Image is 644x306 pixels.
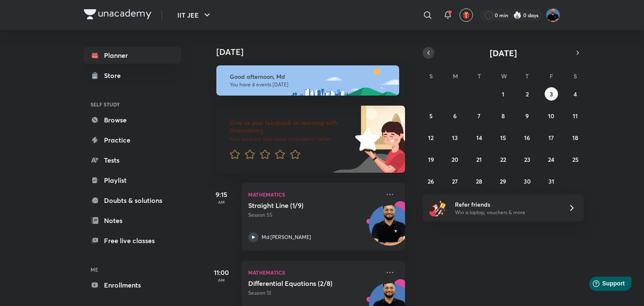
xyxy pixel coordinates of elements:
h5: 9:15 [205,189,238,200]
abbr: Saturday [574,72,577,80]
img: feedback_image [327,106,405,173]
abbr: October 9, 2025 [525,112,529,120]
button: October 20, 2025 [448,153,462,166]
img: avatar [462,11,470,19]
abbr: October 27, 2025 [452,177,458,185]
button: October 9, 2025 [520,109,534,122]
p: AM [205,277,238,283]
button: avatar [460,8,473,22]
button: October 22, 2025 [496,153,510,166]
abbr: Thursday [525,72,529,80]
abbr: October 31, 2025 [548,177,554,185]
button: October 21, 2025 [473,153,486,166]
button: October 6, 2025 [448,109,462,122]
abbr: Wednesday [501,72,507,80]
abbr: October 14, 2025 [476,134,482,142]
button: October 17, 2025 [545,131,558,144]
a: Practice [84,132,181,148]
button: October 5, 2025 [424,109,438,122]
h4: [DATE] [216,47,413,57]
button: October 15, 2025 [496,131,510,144]
h5: Straight Line (1/9) [248,201,353,210]
button: IIT JEE [172,7,217,23]
abbr: October 4, 2025 [574,90,577,98]
button: October 7, 2025 [473,109,486,122]
abbr: October 12, 2025 [428,134,434,142]
a: Doubts & solutions [84,192,181,209]
button: October 1, 2025 [496,87,510,101]
abbr: October 7, 2025 [478,112,480,120]
abbr: October 17, 2025 [548,134,554,142]
abbr: October 11, 2025 [573,112,578,120]
button: October 3, 2025 [545,87,558,101]
img: afternoon [216,65,399,96]
abbr: October 6, 2025 [453,112,457,120]
abbr: October 19, 2025 [428,156,434,163]
abbr: October 20, 2025 [452,156,458,163]
a: Planner [84,47,181,64]
h6: ME [84,262,181,277]
abbr: October 2, 2025 [526,90,529,98]
p: Mathematics [248,267,380,277]
abbr: Friday [550,72,553,80]
button: October 18, 2025 [569,131,582,144]
img: streak [513,11,522,19]
button: October 28, 2025 [473,174,486,188]
p: You have 4 events [DATE] [230,81,392,88]
img: Md Afroj [546,8,560,22]
button: October 27, 2025 [448,174,462,188]
button: October 10, 2025 [545,109,558,122]
a: Notes [84,212,181,229]
p: Mathematics [248,189,380,200]
h6: Give us your feedback on learning with Unacademy [230,119,352,134]
abbr: Sunday [429,72,433,80]
h6: Refer friends [455,200,558,209]
h6: Good afternoon, Md [230,73,392,80]
button: October 26, 2025 [424,174,438,188]
abbr: Tuesday [478,72,481,80]
p: Session 13 [248,289,380,297]
button: October 30, 2025 [520,174,534,188]
abbr: October 28, 2025 [476,177,482,185]
abbr: October 21, 2025 [476,156,482,163]
abbr: October 5, 2025 [429,112,433,120]
button: October 11, 2025 [569,109,582,122]
abbr: October 30, 2025 [524,177,531,185]
p: Your word will help make Unacademy better [230,136,352,143]
button: October 12, 2025 [424,131,438,144]
abbr: Monday [453,72,458,80]
abbr: October 22, 2025 [500,156,506,163]
abbr: October 13, 2025 [452,134,458,142]
abbr: October 29, 2025 [500,177,506,185]
button: October 8, 2025 [496,109,510,122]
button: October 4, 2025 [569,87,582,101]
abbr: October 26, 2025 [428,177,434,185]
abbr: October 10, 2025 [548,112,554,120]
a: Enrollments [84,277,181,293]
img: Company Logo [84,9,151,19]
button: October 24, 2025 [545,153,558,166]
button: October 19, 2025 [424,153,438,166]
abbr: October 18, 2025 [572,134,578,142]
a: Company Logo [84,9,151,21]
abbr: October 1, 2025 [502,90,504,98]
button: October 16, 2025 [520,131,534,144]
a: Store [84,67,181,84]
abbr: October 16, 2025 [524,134,530,142]
abbr: October 23, 2025 [524,156,530,163]
a: Free live classes [84,232,181,249]
h6: SELF STUDY [84,97,181,112]
div: Store [104,70,126,80]
img: referral [429,200,446,216]
a: Playlist [84,172,181,189]
button: October 14, 2025 [473,131,486,144]
p: Session 55 [248,211,380,219]
button: October 23, 2025 [520,153,534,166]
abbr: October 24, 2025 [548,156,554,163]
button: October 13, 2025 [448,131,462,144]
button: October 31, 2025 [545,174,558,188]
a: Tests [84,152,181,169]
iframe: Help widget launcher [569,273,635,297]
button: October 25, 2025 [569,153,582,166]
